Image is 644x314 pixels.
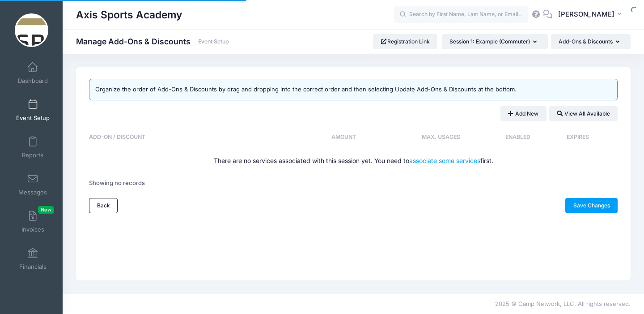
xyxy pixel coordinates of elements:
span: Dashboard [18,77,48,85]
a: Back [89,198,118,213]
span: Financials [19,263,47,271]
th: Expires [551,126,608,149]
button: View All Available [549,106,618,121]
span: Session 1: Example (Commuter) [449,38,530,45]
span: 2025 © Camp Network, LLC. All rights reserved. [495,300,631,307]
a: Save Changes [565,198,618,213]
span: [PERSON_NAME] [558,9,614,19]
th: Amount [327,126,398,149]
input: Search by First Name, Last Name, or Email... [394,6,528,24]
button: [PERSON_NAME] [552,4,631,25]
th: Max. Usages [398,126,489,149]
span: Event Setup [16,114,50,122]
th: Add-On / Discount [89,126,327,149]
button: Add New [500,106,547,121]
h1: Manage Add-Ons & Discounts [76,37,229,46]
button: Session 1: Example (Commuter) [442,34,548,49]
span: Invoices [21,226,44,233]
a: Financials [12,243,54,275]
a: Reports [12,132,54,163]
span: New [38,206,54,214]
span: Messages [18,189,47,196]
img: Axis Sports Academy [15,13,48,47]
th: Enabled [489,126,551,149]
div: Showing no records [89,173,145,194]
a: Dashboard [12,57,54,89]
a: Event Setup [12,95,54,126]
a: InvoicesNew [12,206,54,237]
button: Add-Ons & Discounts [551,34,631,49]
a: Messages [12,169,54,200]
h1: Axis Sports Academy [76,4,182,25]
a: Event Setup [198,39,229,45]
a: associate some services [409,157,480,164]
a: Registration Link [373,34,438,49]
span: Reports [22,151,43,159]
div: Organize the order of Add-Ons & Discounts by drag and dropping into the correct order and then se... [89,79,618,100]
td: There are no services associated with this session yet. You need to first. [89,149,618,173]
